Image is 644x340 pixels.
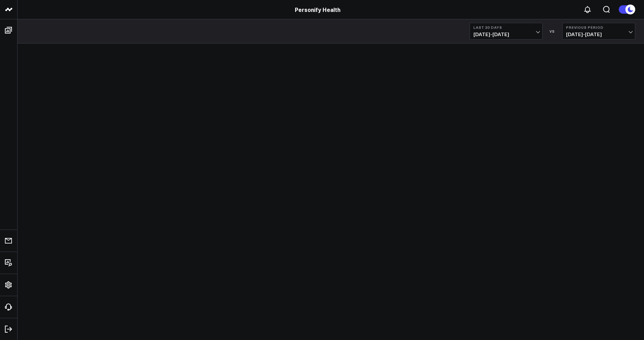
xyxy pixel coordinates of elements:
[470,23,543,40] button: Last 30 Days[DATE]-[DATE]
[295,6,340,13] a: Personify Health
[473,32,539,37] span: [DATE] - [DATE]
[566,25,631,29] b: Previous Period
[566,32,631,37] span: [DATE] - [DATE]
[473,25,539,29] b: Last 30 Days
[562,23,635,40] button: Previous Period[DATE]-[DATE]
[546,29,559,33] div: VS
